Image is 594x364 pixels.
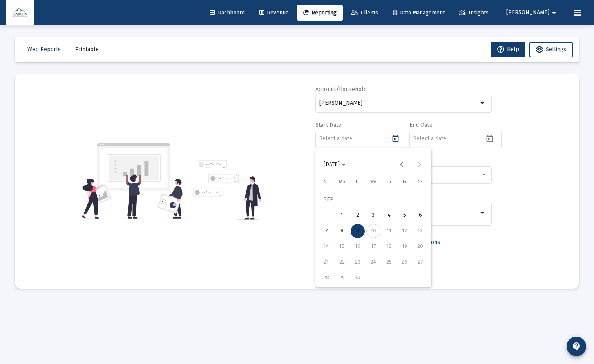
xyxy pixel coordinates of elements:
button: 2025-09-07 [319,223,334,239]
div: 9 [351,224,365,238]
div: 5 [398,208,412,222]
span: [DATE] [324,161,340,168]
div: 25 [382,255,396,269]
div: 19 [398,240,412,254]
div: 14 [319,240,333,254]
div: 23 [351,255,365,269]
button: 2025-09-20 [413,239,428,255]
span: Mo [339,179,345,184]
div: 18 [382,240,396,254]
button: 2025-09-12 [397,223,413,239]
button: 2025-09-22 [334,255,350,270]
div: 17 [366,240,380,254]
div: 26 [398,255,412,269]
button: 2025-09-17 [366,239,381,255]
button: 2025-09-09 [350,223,366,239]
button: 2025-09-04 [381,208,397,223]
span: Sa [418,179,423,184]
span: We [370,179,377,184]
button: 2025-09-18 [381,239,397,255]
button: 2025-09-06 [413,208,428,223]
button: 2025-09-23 [350,255,366,270]
button: 2025-09-08 [334,223,350,239]
button: 2025-09-29 [334,270,350,286]
button: 2025-09-30 [350,270,366,286]
span: Th [387,179,391,184]
div: 16 [351,240,365,254]
span: Su [324,179,329,184]
div: 20 [413,240,427,254]
button: 2025-09-02 [350,208,366,223]
div: 11 [382,224,396,238]
button: 2025-09-21 [319,255,334,270]
div: 10 [366,224,380,238]
button: Previous month [394,157,409,172]
button: 2025-09-11 [381,223,397,239]
div: 29 [335,271,349,285]
div: 27 [413,255,427,269]
div: 4 [382,208,396,222]
button: 2025-09-19 [397,239,413,255]
button: Next month [411,157,427,172]
button: 2025-09-26 [397,255,413,270]
div: 2 [351,208,365,222]
div: 24 [366,255,380,269]
div: 3 [366,208,380,222]
button: 2025-09-14 [319,239,334,255]
div: 15 [335,240,349,254]
button: 2025-09-25 [381,255,397,270]
div: 6 [413,208,427,222]
button: Choose month and year [317,157,352,172]
button: 2025-09-13 [413,223,428,239]
div: 13 [413,224,427,238]
div: 7 [319,224,333,238]
span: Fr [403,179,406,184]
button: 2025-09-24 [366,255,381,270]
button: 2025-09-03 [366,208,381,223]
td: SEP [319,192,428,208]
button: 2025-09-01 [334,208,350,223]
button: 2025-09-28 [319,270,334,286]
button: 2025-09-05 [397,208,413,223]
div: 1 [335,208,349,222]
div: 21 [319,255,333,269]
button: 2025-09-27 [413,255,428,270]
div: 22 [335,255,349,269]
span: Tu [355,179,360,184]
button: 2025-09-10 [366,223,381,239]
div: 12 [398,224,412,238]
button: 2025-09-16 [350,239,366,255]
div: 8 [335,224,349,238]
button: 2025-09-15 [334,239,350,255]
div: 30 [351,271,365,285]
div: 28 [319,271,333,285]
